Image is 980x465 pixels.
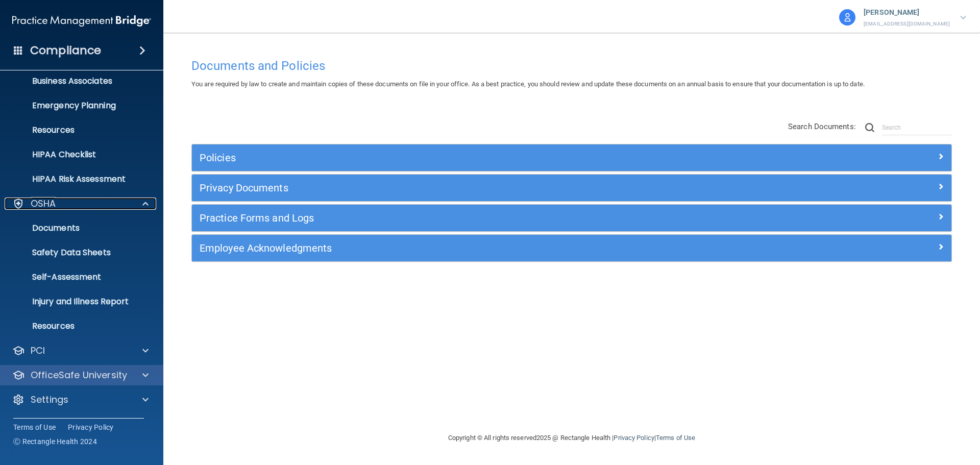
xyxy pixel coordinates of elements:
img: avatar.17b06cb7.svg [839,9,855,26]
img: ic-search.3b580494.png [865,123,874,132]
p: Safety Data Sheets [7,248,146,258]
a: OfficeSafe University [12,369,149,381]
a: Privacy Policy [68,422,114,432]
a: Settings [12,394,149,406]
p: Injury and Illness Report [7,297,146,307]
a: PCI [12,345,149,357]
p: HIPAA Risk Assessment [7,174,146,184]
a: Privacy Documents [200,180,944,196]
h5: Privacy Documents [200,182,754,193]
a: Privacy Policy [614,434,654,442]
h4: Documents and Policies [191,59,952,72]
p: OfficeSafe University [31,369,127,381]
img: arrow-down.227dba2b.svg [960,16,966,19]
span: Search Documents: [788,122,856,131]
p: Self-Assessment [7,272,146,282]
h5: Policies [200,152,754,163]
a: Policies [200,150,944,166]
p: [EMAIL_ADDRESS][DOMAIN_NAME] [864,19,950,29]
h5: Practice Forms and Logs [200,212,754,224]
div: Copyright © All rights reserved 2025 @ Rectangle Health | | [385,422,758,454]
p: HIPAA Checklist [7,150,146,160]
a: Terms of Use [656,434,695,442]
p: Documents [7,223,146,233]
h4: Compliance [30,43,101,58]
a: Practice Forms and Logs [200,210,944,226]
img: PMB logo [12,11,151,31]
p: Settings [31,394,68,406]
p: [PERSON_NAME] [864,6,950,19]
span: Ⓒ Rectangle Health 2024 [13,436,97,447]
p: Emergency Planning [7,101,146,111]
input: Search [882,120,952,135]
span: You are required by law to create and maintain copies of these documents on file in your office. ... [191,80,865,88]
a: OSHA [12,198,149,210]
p: Business Associates [7,76,146,86]
p: Resources [7,321,146,331]
a: Terms of Use [13,422,56,432]
p: Resources [7,125,146,135]
p: PCI [31,345,45,357]
p: OSHA [31,198,56,210]
h5: Employee Acknowledgments [200,242,754,254]
a: Employee Acknowledgments [200,240,944,256]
